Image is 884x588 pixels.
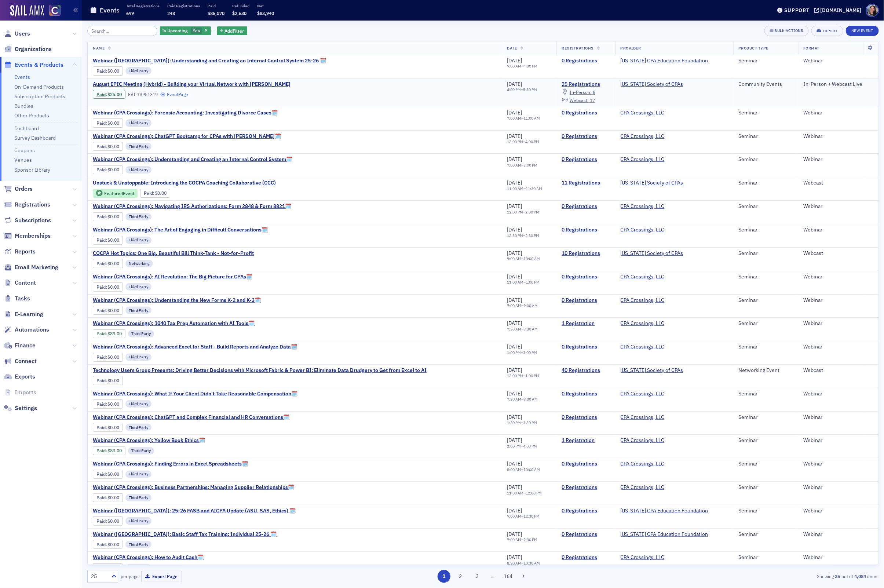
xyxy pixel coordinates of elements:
a: Subscription Products [14,93,65,100]
a: View Homepage [44,5,61,17]
span: Webinar (CPA Crossings): AI Revolution: The Big Picture for CPAs🗓️ [93,274,252,280]
span: Content [15,279,36,287]
time: 4:30 PM [523,63,537,69]
span: Events & Products [15,61,63,69]
span: Users [15,30,30,38]
div: Webinar [803,227,873,233]
a: Exports [4,373,35,381]
time: 9:00 AM [507,63,521,69]
a: Settings [4,404,37,412]
a: Users [4,30,30,38]
span: Yes [193,28,200,33]
a: Organizations [4,45,52,53]
span: Webinar (CPA Crossings): Business Partnerships: Managing Supplier Relationships🗓️ [93,484,294,491]
a: 0 Registrations [562,133,610,140]
div: Bulk Actions [775,29,803,33]
a: CPA Crossings, LLC [621,227,665,233]
time: 5:30 PM [523,87,537,92]
div: Seminar [738,133,793,140]
time: 11:30 AM [526,186,542,191]
span: $25.00 [108,92,122,97]
span: Imports [15,388,36,397]
button: Export Page [141,571,182,582]
span: Webinar (CA): 25-26 FASB and AICPA Update (ASU, SAS, Ethics) 🗓 [93,508,296,514]
span: CPA Crossings, LLC [621,110,667,116]
a: Paid [96,214,106,219]
a: CPA Crossings, LLC [621,344,665,350]
span: E-Learning [15,310,43,318]
span: [DATE] [507,250,522,256]
a: Bundles [14,103,33,109]
a: CPA Crossings, LLC [621,297,665,304]
div: EVT-13951319 [128,92,158,97]
div: [DOMAIN_NAME] [821,7,862,14]
a: Unstuck & Unstoppable: Introducing the COCPA Coaching Collaborative (CCC) [93,180,276,186]
a: Events & Products [4,61,63,69]
span: CPA Crossings, LLC [621,227,667,233]
span: Tasks [15,295,30,303]
a: Subscriptions [4,216,51,224]
div: – [507,186,542,191]
a: Paid [96,448,106,453]
a: Webinar (CPA Crossings): Advanced Excel for Staff - Build Reports and Analyze Data🗓️ [93,344,297,350]
div: Webinar [803,133,873,140]
a: August EPIC Meeting (Hybrid) - Building your Virtual Network with [PERSON_NAME] [93,81,291,88]
div: Third Party [125,119,151,127]
div: In-Person + Webcast Live [803,81,873,88]
a: Survey Dashboard [14,135,56,141]
a: Paid [96,425,106,430]
a: 0 Registrations [562,297,610,304]
div: Third Party [125,143,151,150]
time: 11:00 AM [523,116,540,121]
span: Subscriptions [15,216,51,224]
a: CPA Crossings, LLC [621,437,665,444]
a: Sponsor Library [14,167,50,173]
time: 7:00 AM [507,162,521,168]
span: : [96,120,108,126]
span: August EPIC Meeting (Hybrid) - Building your Virtual Network with Melissa Armstrong [93,81,291,88]
span: Provider [621,45,641,51]
span: : [96,237,108,243]
a: Paid [96,518,106,524]
a: CPA Crossings, LLC [621,110,665,116]
a: Paid [96,308,106,313]
div: – [507,233,539,238]
time: 4:00 PM [507,87,521,92]
span: CPA Crossings, LLC [621,156,667,163]
div: Third Party [125,67,151,74]
span: Add Filter [225,28,244,34]
a: CPA Crossings, LLC [621,203,665,210]
time: 11:00 AM [507,186,523,191]
span: Webcast : [570,97,589,103]
span: Colorado Society of CPAs [621,180,683,186]
span: : [96,68,108,74]
a: Webinar (CPA Crossings): Navigating IRS Authorizations: Form 2848 & Form 8821🗓️ [93,203,291,210]
div: – [507,64,537,69]
a: Reports [4,248,36,256]
span: Exports [15,373,35,381]
div: Paid: 29 - $2500 [93,90,125,99]
a: 0 Registrations [562,110,610,116]
span: [DATE] [507,179,522,186]
time: 12:00 PM [507,139,523,144]
a: Paid [96,92,106,97]
a: Paid [96,378,106,383]
a: Content [4,279,36,287]
a: Webinar ([GEOGRAPHIC_DATA]): Understanding and Creating an Internal Control System 25-26 🗓 [93,58,326,64]
a: 0 Registrations [562,156,610,163]
a: Paid [96,237,106,243]
span: Webinar (CPA Crossings): Finding Errors in Excel Spreadsheets🗓️ [93,461,248,467]
span: Date [507,45,517,51]
a: CPA Crossings, LLC [621,320,665,327]
div: Paid: 0 - $0 [93,142,123,151]
div: Paid: 0 - $0 [93,118,123,127]
a: 0 Registrations [562,484,610,491]
time: 12:30 PM [507,233,523,238]
span: Webinar (CPA Crossings): How to Audit Cash🗓️ [93,554,216,561]
a: Webinar (CPA Crossings): Understanding and Creating an Internal Control System🗓️ [93,156,292,163]
time: 4:00 PM [525,139,539,144]
span: Organizations [15,45,52,53]
a: 0 Registrations [562,508,610,514]
h1: Events [100,6,120,15]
